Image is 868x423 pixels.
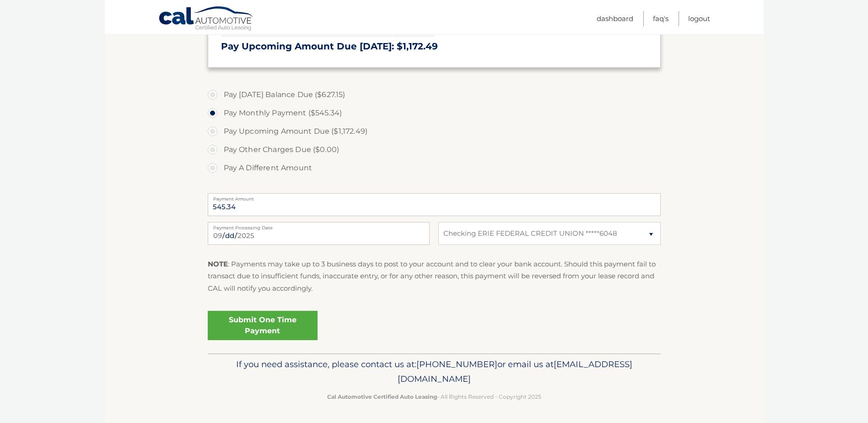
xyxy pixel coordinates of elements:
[214,392,655,401] p: - All Rights Reserved - Copyright 2025
[688,11,710,26] a: Logout
[208,104,661,122] label: Pay Monthly Payment ($545.34)
[208,258,661,294] p: : Payments may take up to 3 business days to post to your account and to clear your bank account....
[208,311,318,340] a: Submit One Time Payment
[208,193,661,216] input: Payment Amount
[158,6,254,33] a: Cal Automotive
[208,193,661,201] label: Payment Amount
[416,359,497,369] span: [PHONE_NUMBER]
[327,393,437,400] strong: Cal Automotive Certified Auto Leasing
[208,86,661,104] label: Pay [DATE] Balance Due ($627.15)
[208,222,430,245] input: Payment Date
[214,357,655,386] p: If you need assistance, please contact us at: or email us at
[653,11,669,26] a: FAQ's
[597,11,633,26] a: Dashboard
[221,41,647,52] h3: Pay Upcoming Amount Due [DATE]: $1,172.49
[208,141,661,159] label: Pay Other Charges Due ($0.00)
[208,260,228,268] strong: NOTE
[208,122,661,141] label: Pay Upcoming Amount Due ($1,172.49)
[208,159,661,177] label: Pay A Different Amount
[208,222,430,229] label: Payment Processing Date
